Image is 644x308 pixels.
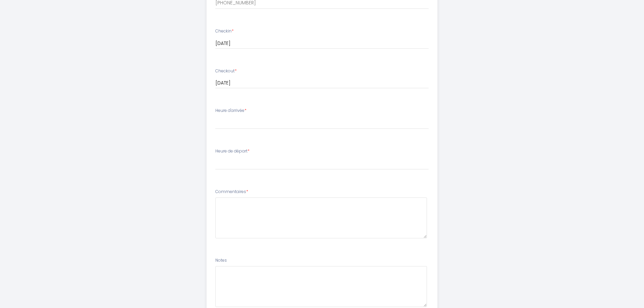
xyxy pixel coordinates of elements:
label: Heure d'arrivée [215,108,246,114]
label: Commentaires [215,189,248,195]
label: Checkin [215,28,234,34]
label: Notes [215,257,227,264]
label: Heure de départ [215,148,249,155]
label: Checkout [215,68,237,74]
